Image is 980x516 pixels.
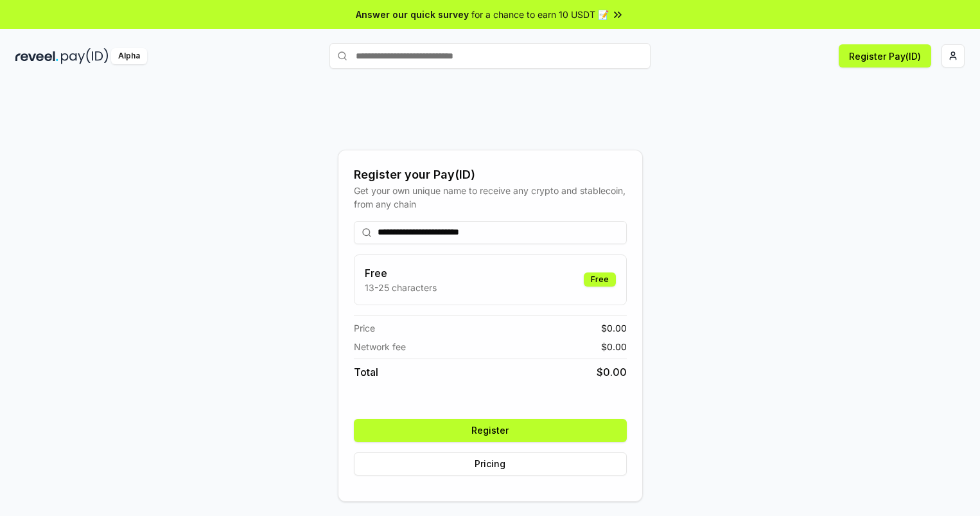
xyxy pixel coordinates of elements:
[597,364,627,380] span: $ 0.00
[354,419,627,442] button: Register
[584,272,616,287] div: Free
[61,48,109,64] img: pay_id
[354,184,627,211] div: Get your own unique name to receive any crypto and stablecoin, from any chain
[365,281,437,294] p: 13-25 characters
[354,321,375,335] span: Price
[365,265,437,281] h3: Free
[354,364,378,380] span: Total
[111,48,147,64] div: Alpha
[15,48,58,64] img: reveel_dark
[354,452,627,476] button: Pricing
[601,340,627,353] span: $ 0.00
[839,44,931,67] button: Register Pay(ID)
[354,166,627,184] div: Register your Pay(ID)
[356,8,469,21] span: Answer our quick survey
[354,340,406,353] span: Network fee
[471,8,609,21] span: for a chance to earn 10 USDT 📝
[601,321,627,335] span: $ 0.00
